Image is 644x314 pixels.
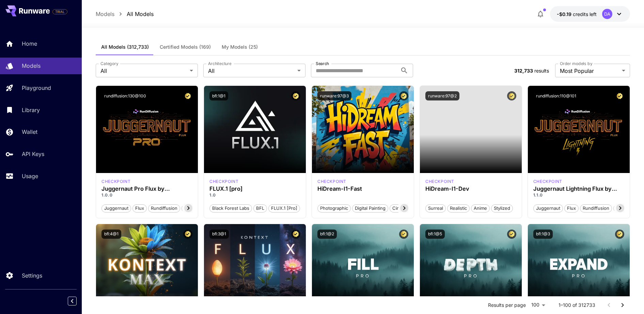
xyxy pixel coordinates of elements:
[160,44,211,50] span: Certified Models (169)
[22,40,37,48] p: Home
[317,178,346,185] p: checkpoint
[614,205,634,212] span: schnell
[209,230,229,239] button: bfl:3@1
[557,11,597,18] div: -$0.19308
[560,61,592,66] label: Order models by
[533,192,624,198] p: 1.1.0
[100,67,187,75] span: All
[533,230,553,239] button: bfl:1@3
[425,178,454,185] p: checkpoint
[580,204,612,213] button: rundiffusion
[615,230,624,239] button: Certified Model – Vetted for best performance and includes a commercial license.
[208,61,231,66] label: Architecture
[183,230,192,239] button: Certified Model – Vetted for best performance and includes a commercial license.
[148,204,180,213] button: rundiffusion
[602,9,612,19] div: DA
[268,204,300,213] button: FLUX.1 [pro]
[96,10,154,18] nav: breadcrumb
[317,91,351,100] button: runware:97@3
[426,205,445,212] span: Surreal
[447,205,469,212] span: Realistic
[101,91,149,100] button: rundiffusion:130@100
[101,178,130,185] div: FLUX.1 D
[101,178,130,185] p: checkpoint
[101,204,131,213] button: juggernaut
[534,68,549,74] span: results
[390,205,415,212] span: Cinematic
[533,178,562,185] p: checkpoint
[425,204,446,213] button: Surreal
[101,44,149,50] span: All Models (312,733)
[471,205,489,212] span: Anime
[101,186,192,192] h3: Juggernaut Pro Flux by RunDiffusion
[22,62,41,70] p: Models
[22,150,44,158] p: API Keys
[209,91,228,100] button: bfl:1@1
[352,204,388,213] button: Digital Painting
[507,91,516,100] button: Certified Model – Vetted for best performance and includes a commercial license.
[133,205,146,212] span: flux
[533,91,579,100] button: rundiffusion:110@101
[507,230,516,239] button: Certified Model – Vetted for best performance and includes a commercial license.
[616,298,629,312] button: Go to next page
[317,204,351,213] button: Photographic
[182,205,194,212] span: pro
[316,61,329,66] label: Search
[291,91,300,100] button: Certified Model – Vetted for best performance and includes a commercial license.
[182,204,194,213] button: pro
[529,300,548,310] div: 100
[209,178,238,185] p: checkpoint
[183,91,192,100] button: Certified Model – Vetted for best performance and includes a commercial license.
[53,9,67,14] span: TRIAL
[533,186,624,192] h3: Juggernaut Lightning Flux by RunDiffusion
[222,44,258,50] span: My Models (25)
[22,128,37,136] p: Wallet
[102,205,131,212] span: juggernaut
[317,178,346,185] div: HiDream Fast
[22,172,38,180] p: Usage
[425,91,459,100] button: runware:97@2
[208,67,295,75] span: All
[209,204,252,213] button: Black Forest Labs
[253,204,267,213] button: BFL
[399,230,408,239] button: Certified Model – Vetted for best performance and includes a commercial license.
[565,205,578,212] span: flux
[580,205,612,212] span: rundiffusion
[390,204,416,213] button: Cinematic
[352,205,388,212] span: Digital Painting
[425,178,454,185] div: HiDream Dev
[100,61,119,66] label: Category
[564,204,579,213] button: flux
[559,302,595,309] p: 1–100 of 312733
[533,178,562,185] div: FLUX.1 D
[488,302,526,309] p: Results per page
[317,230,337,239] button: bfl:1@2
[447,204,470,213] button: Realistic
[101,230,121,239] button: bfl:4@1
[254,205,267,212] span: BFL
[534,205,563,212] span: juggernaut
[573,11,597,17] span: credits left
[148,205,180,212] span: rundiffusion
[560,67,619,75] span: Most Popular
[399,91,408,100] button: Certified Model – Vetted for best performance and includes a commercial license.
[22,271,42,280] p: Settings
[291,230,300,239] button: Certified Model – Vetted for best performance and includes a commercial license.
[425,186,516,192] h3: HiDream-I1-Dev
[557,11,573,17] span: -$0.19
[269,205,300,212] span: FLUX.1 [pro]
[209,186,300,192] h3: FLUX.1 [pro]
[127,10,154,18] a: All Models
[533,204,563,213] button: juggernaut
[317,186,408,192] div: HiDream-I1-Fast
[101,192,192,198] p: 1.0.0
[491,205,513,212] span: Stylized
[132,204,147,213] button: flux
[425,230,445,239] button: bfl:1@5
[68,297,77,305] button: Collapse sidebar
